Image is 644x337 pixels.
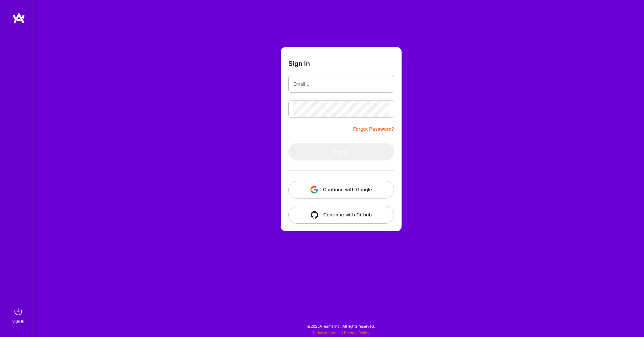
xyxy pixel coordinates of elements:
img: icon [310,186,318,193]
button: Continue with Google [288,181,394,198]
button: Continue with Github [288,206,394,224]
img: icon [311,211,318,219]
a: Terms of Service [312,330,342,335]
a: Forgot Password? [353,125,394,133]
div: Sign In [12,318,24,324]
a: sign inSign In [13,305,25,324]
img: logo [13,13,25,24]
img: sign in [12,305,25,318]
div: © 2025 ATeams Inc., All rights reserved. [38,318,644,334]
span: | [312,330,369,335]
h3: Sign In [288,60,310,68]
input: Email... [293,76,389,92]
a: Privacy Policy [344,330,369,335]
button: Sign In [288,143,394,160]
